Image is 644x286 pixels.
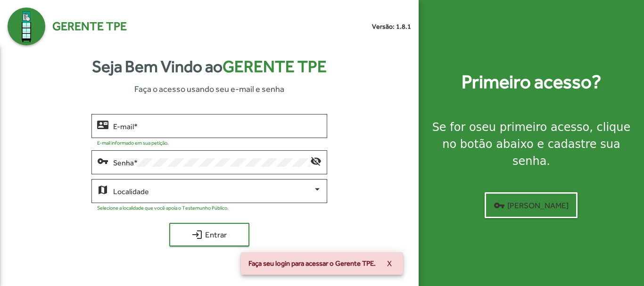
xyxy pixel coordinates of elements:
small: Versão: 1.8.1 [372,22,411,32]
button: Entrar [169,223,249,246]
mat-icon: vpn_key [494,200,505,211]
strong: seu primeiro acesso [476,121,590,134]
span: [PERSON_NAME] [494,197,569,214]
span: Faça seu login para acessar o Gerente TPE. [248,259,376,268]
mat-icon: login [191,229,203,240]
mat-hint: Selecione a localidade que você apoia o Testemunho Público. [97,205,229,211]
strong: Primeiro acesso? [462,68,601,96]
span: Entrar [178,226,241,243]
strong: Seja Bem Vindo ao [92,54,327,79]
div: Se for o , clique no botão abaixo e cadastre sua senha. [430,119,633,170]
mat-icon: map [97,184,108,195]
mat-icon: visibility_off [310,155,322,166]
span: Gerente TPE [223,57,327,76]
span: Faça o acesso usando seu e-mail e senha [134,82,284,95]
span: X [387,255,392,272]
mat-icon: vpn_key [97,155,108,166]
img: Logo Gerente [8,8,45,45]
mat-hint: E-mail informado em sua petição. [97,140,169,146]
span: Gerente TPE [52,17,127,35]
mat-icon: contact_mail [97,119,108,130]
button: X [380,255,399,272]
button: [PERSON_NAME] [485,192,578,218]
